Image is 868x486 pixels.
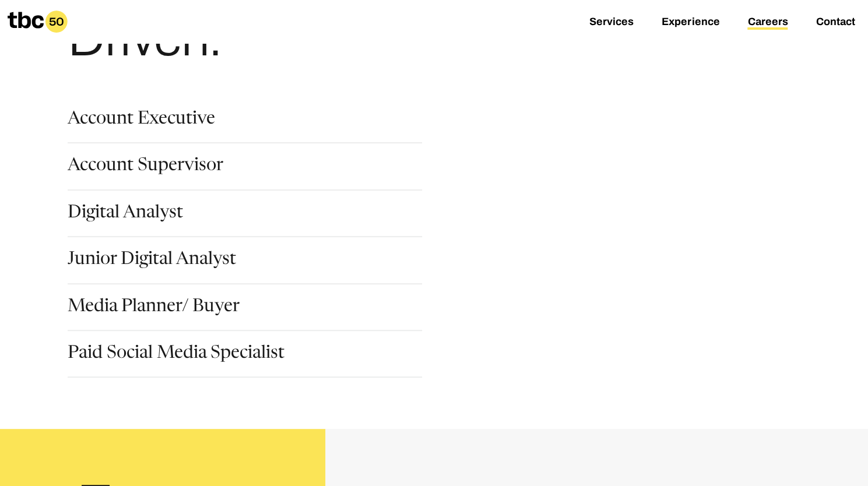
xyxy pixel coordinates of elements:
a: Paid Social Media Specialist [68,345,284,365]
a: Services [589,16,634,30]
a: Careers [747,16,788,30]
a: Experience [662,16,719,30]
a: Account Supervisor [68,157,223,177]
a: Account Executive [68,111,215,131]
a: Contact [816,16,855,30]
a: Media Planner/ Buyer [68,298,240,318]
a: Junior Digital Analyst [68,251,236,271]
a: Digital Analyst [68,205,183,224]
